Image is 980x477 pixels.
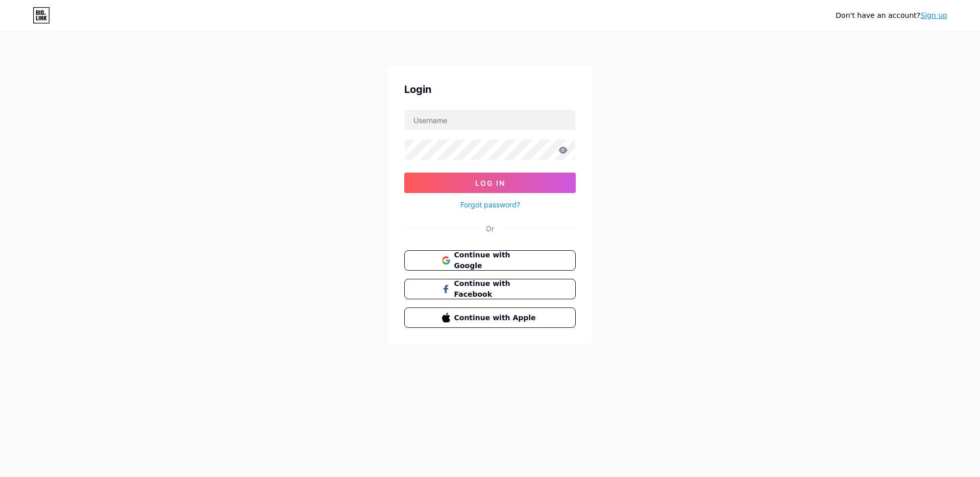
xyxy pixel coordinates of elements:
[404,173,576,193] button: Log In
[404,307,576,328] button: Continue with Apple
[836,10,947,21] div: Don't have an account?
[454,313,538,323] span: Continue with Apple
[405,110,575,130] input: Username
[404,250,576,271] button: Continue with Google
[475,179,505,187] span: Log In
[460,199,520,210] a: Forgot password?
[486,223,494,234] div: Or
[454,278,538,300] span: Continue with Facebook
[404,82,576,97] div: Login
[404,279,576,299] button: Continue with Facebook
[454,250,538,271] span: Continue with Google
[920,11,947,19] a: Sign up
